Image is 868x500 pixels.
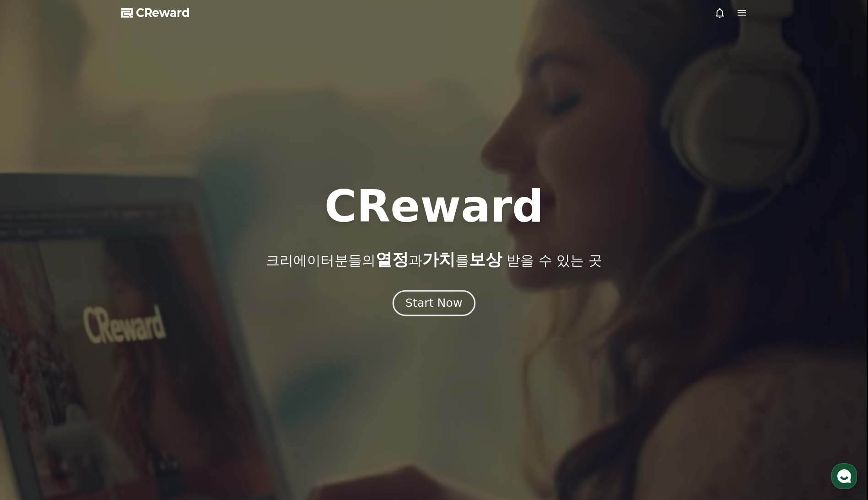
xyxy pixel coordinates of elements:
a: 홈 [3,290,60,313]
div: Start Now [405,295,462,311]
span: 홈 [29,304,34,311]
span: CReward [136,5,190,20]
button: Start Now [393,290,475,316]
span: 가치 [422,250,455,269]
span: 보상 [469,250,502,269]
span: 설정 [141,304,152,311]
a: CReward [121,5,190,20]
p: 크리에이터분들의 과 를 받을 수 있는 곳 [266,250,602,269]
a: 설정 [118,290,176,313]
a: Start Now [394,300,474,309]
a: 대화 [60,290,118,313]
span: 열정 [376,250,409,269]
h1: CReward [324,185,544,228]
span: 대화 [84,304,95,312]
